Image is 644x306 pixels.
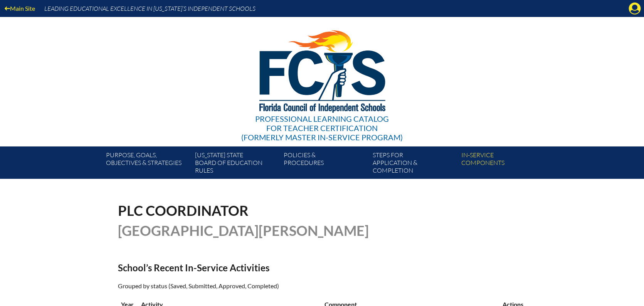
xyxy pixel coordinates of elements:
[242,17,402,122] img: FCISlogo221.eps
[118,222,369,239] span: [GEOGRAPHIC_DATA][PERSON_NAME]
[458,150,547,179] a: In-servicecomponents
[192,150,281,179] a: [US_STATE] StateBoard of Education rules
[281,150,369,179] a: Policies &Procedures
[2,3,38,13] a: Main Site
[118,262,389,273] h2: School’s Recent In-Service Activities
[103,150,192,179] a: Purpose, goals,objectives & strategies
[266,123,378,133] span: for Teacher Certification
[118,281,389,291] p: Grouped by status (Saved, Submitted, Approved, Completed)
[370,150,458,179] a: Steps forapplication & completion
[629,2,641,15] svg: Manage account
[241,114,403,142] div: Professional Learning Catalog (formerly Master In-service Program)
[238,15,406,143] a: Professional Learning Catalog for Teacher Certification(formerly Master In-service Program)
[118,202,249,219] span: PLC Coordinator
